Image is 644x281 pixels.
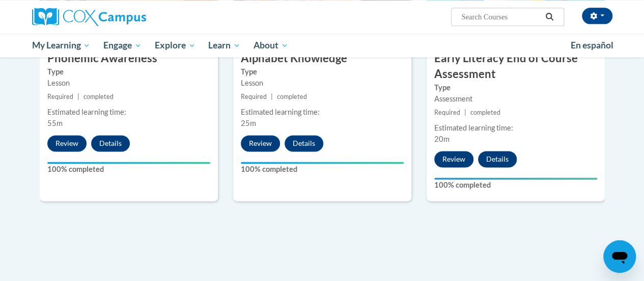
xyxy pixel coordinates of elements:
a: My Learning [25,34,97,57]
button: Details [285,135,323,151]
button: Details [91,135,130,151]
span: 20m [434,135,450,143]
img: Cox Campus [32,8,146,26]
button: Details [478,151,517,167]
span: completed [470,109,500,116]
span: Required [241,93,267,100]
span: Engage [103,39,142,52]
label: Type [241,66,404,78]
a: Learn [202,34,247,57]
a: Explore [148,34,202,57]
div: Lesson [47,78,210,89]
div: Your progress [241,162,404,164]
div: Your progress [434,177,597,180]
span: Learn [208,39,240,52]
span: About [254,39,288,52]
button: Review [47,135,87,151]
button: Review [241,135,280,151]
span: 25m [241,119,256,127]
div: Lesson [241,78,404,89]
iframe: Button to launch messaging window [603,240,636,273]
div: Main menu [24,34,620,57]
label: Type [47,66,210,78]
span: | [271,93,273,100]
label: 100% completed [47,164,210,175]
span: completed [277,93,307,100]
a: Engage [97,34,148,57]
a: En español [564,35,620,56]
span: 55m [47,119,63,127]
label: 100% completed [241,164,404,175]
button: Search [542,11,557,23]
h3: Early Literacy End of Course Assessment [427,50,605,82]
button: Account Settings [582,8,612,24]
span: Required [434,109,460,116]
input: Search Courses [460,11,542,23]
span: En español [571,40,613,50]
span: completed [83,93,114,100]
div: Assessment [434,93,597,105]
span: Explore [155,39,195,52]
div: Estimated learning time: [241,107,404,118]
a: Cox Campus [32,8,215,26]
div: Estimated learning time: [47,107,210,118]
h3: Alphabet Knowledge [233,50,411,66]
span: | [464,109,466,116]
label: Type [434,82,597,93]
div: Estimated learning time: [434,122,597,134]
span: Required [47,93,73,100]
label: 100% completed [434,180,597,191]
span: | [77,93,79,100]
a: About [247,34,295,57]
button: Review [434,151,473,167]
span: My Learning [32,39,90,52]
h3: Phonemic Awareness [40,50,218,66]
div: Your progress [47,162,210,164]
